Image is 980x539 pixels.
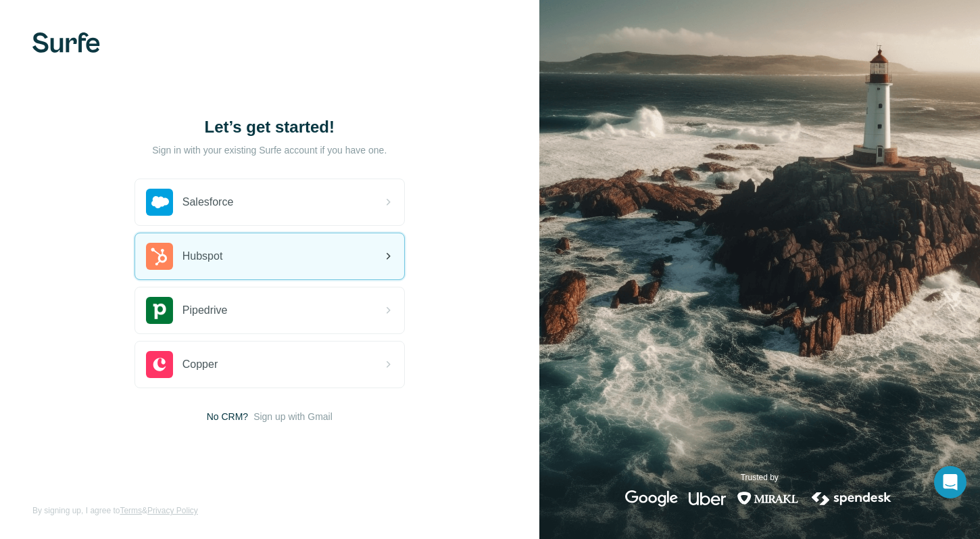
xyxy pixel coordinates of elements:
[152,143,387,157] p: Sign in with your existing Surfe account if you have one.
[625,490,678,507] img: google's logo
[182,302,228,319] span: Pipedrive
[146,297,173,324] img: pipedrive's logo
[253,410,333,423] button: Sign up with Gmail
[810,490,893,507] img: spendesk's logo
[741,471,779,484] p: Trusted by
[146,243,173,270] img: hubspot's logo
[182,356,218,373] span: Copper
[737,490,799,507] img: mirakl's logo
[147,506,198,515] a: Privacy Policy
[182,248,223,264] span: Hubspot
[32,505,198,517] span: By signing up, I agree to &
[146,351,173,378] img: copper's logo
[32,32,100,53] img: Surfe's logo
[689,490,726,507] img: uber's logo
[146,189,173,216] img: salesforce's logo
[207,410,248,423] span: No CRM?
[182,194,234,210] span: Salesforce
[120,506,142,515] a: Terms
[934,466,966,498] div: Open Intercom Messenger
[134,116,405,138] h1: Let’s get started!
